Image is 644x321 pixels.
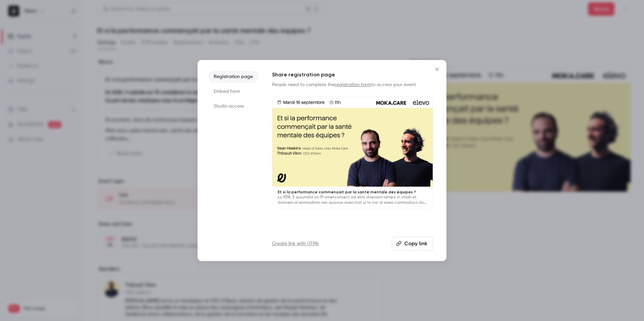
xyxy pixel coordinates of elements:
li: Studio access [208,100,259,112]
li: Registration page [208,71,259,83]
p: Et si la performance commençait par la santé mentale des équipes ? [278,189,427,195]
li: Embed form [208,85,259,98]
p: People need to complete the to access your event [272,81,433,88]
button: Copy link [392,237,433,250]
h1: Share registration page [272,71,433,79]
a: registration form [335,82,371,87]
a: Create link with UTMs [272,240,319,247]
button: Close [430,63,444,76]
p: Lo 9318, 5 ipsumdol sit 91 ametconsect ad elits doeiusm tempo in utlab et dolorem al enimadmin ve... [278,195,427,205]
a: Et si la performance commençait par la santé mentale des équipes ?Lo 9318, 5 ipsumdol sit 91 amet... [272,96,433,208]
